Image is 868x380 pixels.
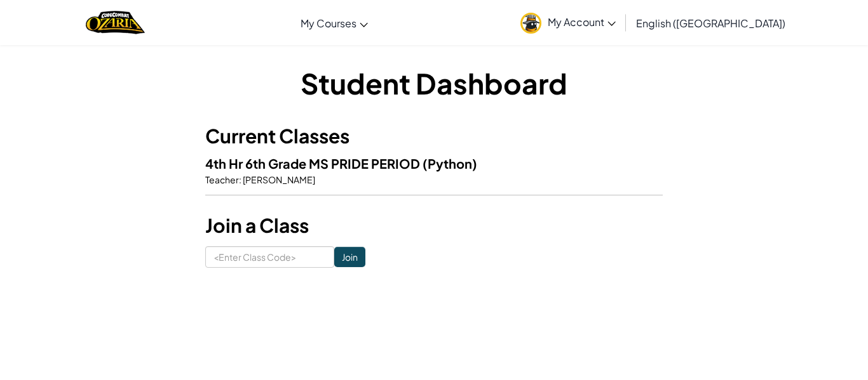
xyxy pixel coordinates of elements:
[294,6,374,40] a: My Courses
[301,16,356,30] span: My Courses
[334,247,365,267] input: Join
[520,13,541,34] img: avatar
[205,246,334,268] input: <Enter Class Code>
[630,6,792,40] a: English ([GEOGRAPHIC_DATA])
[636,16,785,30] span: English ([GEOGRAPHIC_DATA])
[205,174,239,185] span: Teacher
[241,174,315,185] span: [PERSON_NAME]
[514,3,622,43] a: My Account
[205,122,663,150] h3: Current Classes
[548,15,616,29] span: My Account
[423,155,477,171] span: (Python)
[86,10,145,36] a: Ozaria by CodeCombat logo
[239,174,241,185] span: :
[205,211,663,240] h3: Join a Class
[86,10,145,36] img: Home
[205,155,423,171] span: 4th Hr 6th Grade MS PRIDE PERIOD
[205,63,663,103] h1: Student Dashboard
